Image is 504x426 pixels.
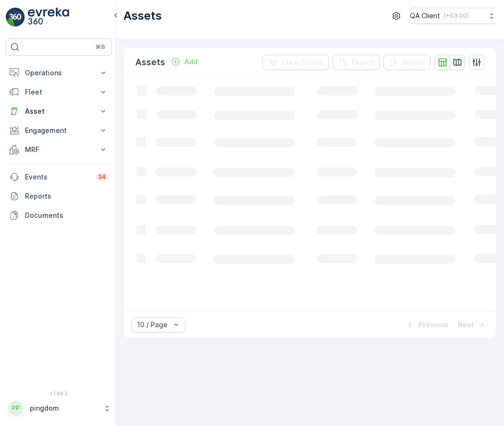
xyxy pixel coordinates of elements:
[25,68,93,78] p: Operations
[403,58,425,67] p: Import
[6,63,112,83] button: Operations
[410,8,496,24] button: QA Client(+03:00)
[184,57,198,67] p: Add
[384,55,431,70] button: Import
[135,56,165,69] p: Assets
[6,398,112,418] button: PPpingdom
[6,140,112,159] button: MRF
[25,172,90,182] p: Events
[123,8,162,24] p: Assets
[419,320,448,330] p: Previous
[8,401,24,416] div: PP
[410,11,440,21] p: QA Client
[25,126,93,135] p: Engagement
[444,12,468,20] p: ( +03:00 )
[167,56,202,68] button: Add
[458,320,474,330] p: Next
[6,206,112,225] a: Documents
[457,319,488,331] button: Next
[25,145,93,154] p: MRF
[352,58,374,67] p: Export
[6,121,112,140] button: Engagement
[333,55,380,70] button: Export
[6,167,112,187] a: Events34
[281,58,323,67] p: Clear Filters
[96,43,105,51] p: ⌘B
[262,55,329,70] button: Clear Filters
[6,83,112,102] button: Fleet
[25,211,108,220] p: Documents
[6,102,112,121] button: Asset
[98,173,106,181] p: 34
[6,390,112,396] span: v 1.49.3
[6,8,25,27] img: logo
[6,187,112,206] a: Reports
[25,191,108,201] p: Reports
[30,403,98,413] p: pingdom
[25,87,93,97] p: Fleet
[404,319,449,331] button: Previous
[28,8,69,27] img: logo_light-DOdMpM7g.png
[25,106,93,116] p: Asset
